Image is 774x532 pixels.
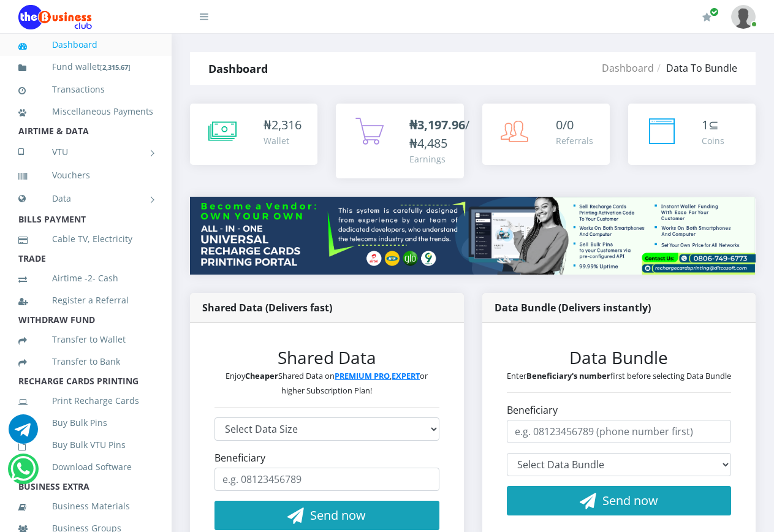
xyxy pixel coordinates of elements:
[702,134,724,147] div: Coins
[18,161,153,189] a: Vouchers
[310,507,366,523] span: Send now
[18,5,92,29] img: Logo
[710,7,719,17] span: Renew/Upgrade Subscription
[556,134,593,147] div: Referrals
[526,370,610,381] b: Beneficiary's number
[214,501,439,530] button: Send now
[409,153,469,165] div: Earnings
[507,420,732,443] input: e.g. 08123456789 (phone number first)
[18,53,153,82] a: Fund wallet[2,315.67]
[507,486,732,515] button: Send now
[18,137,153,167] a: VTU
[602,492,658,509] span: Send now
[409,116,465,133] b: ₦3,197.96
[18,75,153,104] a: Transactions
[392,370,420,381] a: EXPERT
[507,403,558,417] label: Beneficiary
[731,5,756,29] img: User
[702,116,708,133] span: 1
[102,63,128,72] b: 2,315.67
[18,348,153,376] a: Transfer to Bank
[264,134,302,147] div: Wallet
[18,31,153,59] a: Dashboard
[335,370,390,381] a: PREMIUM PRO
[507,348,732,368] h3: Data Bundle
[226,370,428,396] small: Enjoy Shared Data on , or higher Subscription Plan!
[271,116,302,133] span: 2,316
[18,492,153,520] a: Business Materials
[18,431,153,459] a: Buy Bulk VTU Pins
[245,370,278,381] b: Cheaper
[409,116,469,151] span: /₦4,485
[208,61,268,76] strong: Dashboard
[18,453,153,481] a: Download Software
[214,468,439,491] input: e.g. 08123456789
[214,450,265,465] label: Beneficiary
[602,61,654,75] a: Dashboard
[18,264,153,292] a: Airtime -2- Cash
[18,409,153,437] a: Buy Bulk Pins
[18,183,153,214] a: Data
[336,104,463,178] a: ₦3,197.96/₦4,485 Earnings
[18,97,153,126] a: Miscellaneous Payments
[18,325,153,354] a: Transfer to Wallet
[264,116,302,134] div: ₦
[495,301,651,314] strong: Data Bundle (Delivers instantly)
[654,61,737,75] li: Data To Bundle
[214,348,439,368] h3: Shared Data
[18,387,153,415] a: Print Recharge Cards
[482,104,610,165] a: 0/0 Referrals
[100,63,131,72] small: [ ]
[18,286,153,314] a: Register a Referral
[190,197,756,275] img: multitenant_rcp.png
[507,370,731,381] small: Enter first before selecting Data Bundle
[18,225,153,253] a: Cable TV, Electricity
[202,301,332,314] strong: Shared Data (Delivers fast)
[702,12,711,22] i: Renew/Upgrade Subscription
[9,424,38,444] a: Chat for support
[556,116,574,133] span: 0/0
[10,463,36,484] a: Chat for support
[702,116,724,134] div: ⊆
[190,104,317,165] a: ₦2,316 Wallet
